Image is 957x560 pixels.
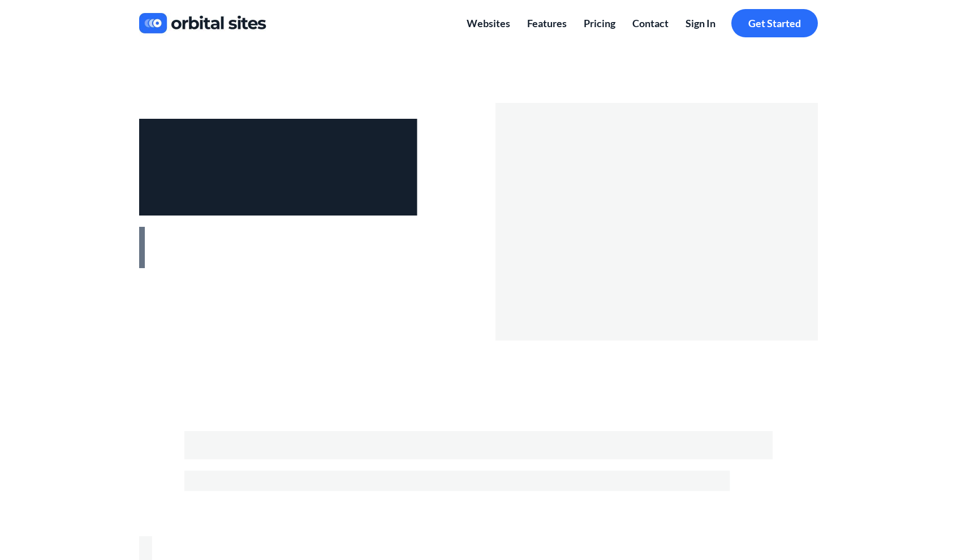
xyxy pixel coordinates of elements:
p: What you can do with Orbital [184,431,773,459]
img: a830013a-b469-4526-b329-771b379920ab.jpg [139,8,266,38]
a: Contact [624,9,677,38]
span: Pricing [584,17,615,29]
img: dad5dc6e-0634-433e-925d-15ac8ec12354.jpg [495,103,818,341]
span: Sign In [686,17,715,29]
span: Get Started [748,17,801,29]
a: Features [519,9,575,38]
a: Websites [458,9,519,38]
a: Pricing [575,9,624,38]
span: Features [527,17,567,29]
span: Contact [632,17,669,29]
a: Sign In [677,9,724,38]
span: Websites [467,17,510,29]
a: Get Started [731,9,818,38]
